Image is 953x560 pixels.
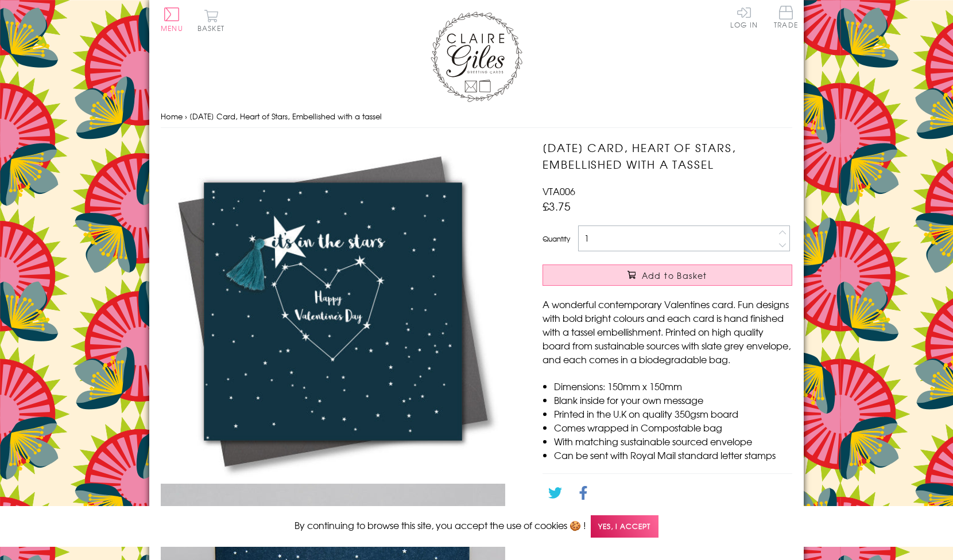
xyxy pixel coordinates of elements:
[554,393,792,407] li: Blank inside for your own message
[195,9,227,32] button: Basket
[543,234,570,244] label: Quantity
[774,6,798,30] a: Trade
[591,515,658,538] span: Yes, I accept
[185,111,187,122] span: ›
[431,11,522,102] img: Claire Giles Greetings Cards
[161,105,792,129] nav: breadcrumbs
[161,111,183,122] a: Home
[774,6,798,28] span: Trade
[554,407,792,421] li: Printed in the U.K on quality 350gsm board
[189,111,382,122] span: [DATE] Card, Heart of Stars, Embellished with a tassel
[543,139,792,173] h1: [DATE] Card, Heart of Stars, Embellished with a tassel
[543,184,575,198] span: VTA006
[161,7,183,32] button: Menu
[543,265,792,286] button: Add to Basket
[554,434,792,448] li: With matching sustainable sourced envelope
[161,139,505,484] img: Valentine's Day Card, Heart of Stars, Embellished with a tassel
[554,448,792,462] li: Can be sent with Royal Mail standard letter stamps
[161,23,183,33] span: Menu
[730,6,758,28] a: Log In
[642,270,707,281] span: Add to Basket
[554,379,792,393] li: Dimensions: 150mm x 150mm
[543,198,571,214] span: £3.75
[554,421,792,434] li: Comes wrapped in Compostable bag
[543,297,792,366] p: A wonderful contemporary Valentines card. Fun designs with bold bright colours and each card is h...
